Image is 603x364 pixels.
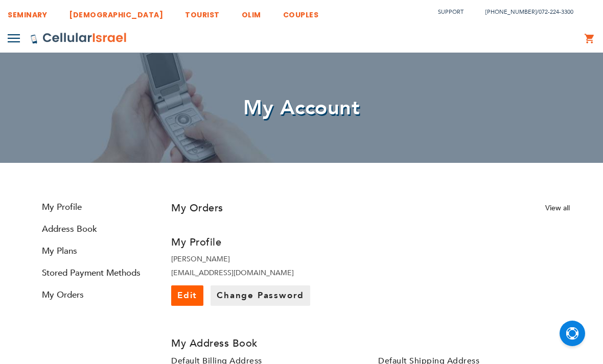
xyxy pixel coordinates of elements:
a: Address Book [33,223,156,235]
li: [PERSON_NAME] [171,254,363,264]
a: Stored Payment Methods [33,267,156,279]
a: My Orders [33,289,156,301]
span: My Account [243,94,360,122]
a: View all [545,203,570,213]
li: / [475,5,573,19]
a: [PHONE_NUMBER] [485,8,537,16]
h3: My Profile [171,235,363,249]
a: Change Password [211,285,310,306]
h3: My Orders [171,201,223,215]
span: Edit [177,289,197,301]
a: 072-224-3300 [539,8,573,16]
li: [EMAIL_ADDRESS][DOMAIN_NAME] [171,268,363,278]
a: [DEMOGRAPHIC_DATA] [69,3,163,21]
a: COUPLES [283,3,319,21]
img: Toggle Menu [8,34,20,42]
a: Support [438,8,463,16]
span: My Address Book [171,336,258,350]
a: TOURIST [185,3,220,21]
a: My Plans [33,245,156,257]
a: SEMINARY [8,3,47,21]
a: OLIM [242,3,261,21]
a: Edit [171,285,203,306]
a: My Profile [33,201,156,213]
img: Cellular Israel Logo [30,32,127,44]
